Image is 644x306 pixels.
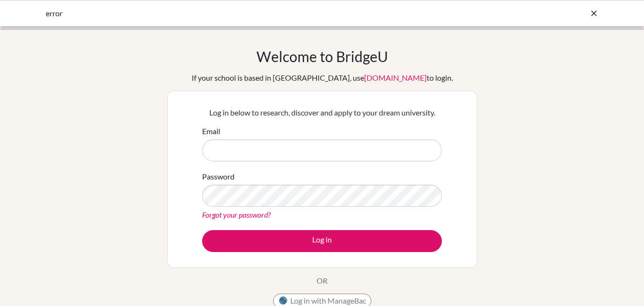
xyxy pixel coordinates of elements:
label: Email [202,126,220,137]
label: Password [202,171,235,182]
h1: Welcome to BridgeU [256,48,388,65]
button: Log in [202,230,442,252]
a: Forgot your password? [202,210,271,219]
div: error [46,8,456,19]
a: [DOMAIN_NAME] [364,73,427,82]
p: OR [317,275,327,286]
p: Log in below to research, discover and apply to your dream university. [202,107,442,118]
div: If your school is based in [GEOGRAPHIC_DATA], use to login. [192,72,453,84]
